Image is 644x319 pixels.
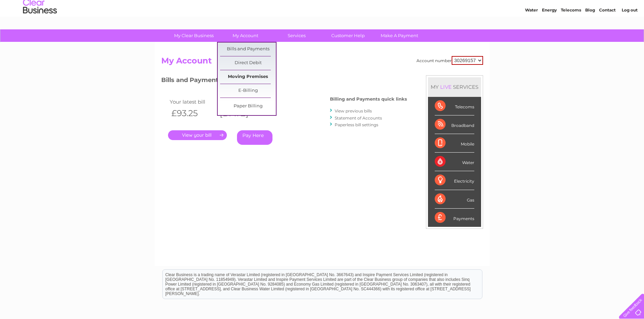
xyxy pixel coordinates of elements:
div: Water [435,153,474,171]
a: Moving Premises [220,70,276,84]
a: 0333 014 3131 [517,3,563,12]
div: Clear Business is a trading name of Verastar Limited (registered in [GEOGRAPHIC_DATA] No. 3667643... [163,4,482,33]
th: £93.25 [168,106,217,120]
a: Paper Billing [220,100,276,113]
a: My Account [217,29,273,42]
img: logo.png [23,18,57,38]
div: MY SERVICES [428,77,481,97]
a: Water [525,29,538,34]
a: View previous bills [335,108,372,113]
td: Invoice date [216,97,265,106]
a: Bills and Payments [220,43,276,56]
div: Broadband [435,115,474,134]
h3: Bills and Payments [161,75,407,87]
th: [DATE] [216,106,265,120]
a: Energy [542,29,557,34]
a: Statement of Accounts [335,115,382,121]
a: Telecoms [561,29,581,34]
div: Electricity [435,171,474,190]
a: Log out [622,29,638,34]
a: Direct Debit [220,56,276,70]
a: . [168,130,227,140]
h2: My Account [161,56,483,69]
a: Make A Payment [372,29,427,42]
div: Gas [435,190,474,209]
div: LIVE [439,84,453,90]
a: My Clear Business [166,29,222,42]
a: Services [269,29,325,42]
a: Paperless bill settings [335,122,378,127]
div: Account number [416,56,483,65]
div: Mobile [435,134,474,153]
a: E-Billing [220,84,276,98]
div: Payments [435,209,474,227]
a: Pay Here [237,130,272,145]
a: Blog [585,29,595,34]
h4: Billing and Payments quick links [330,97,407,102]
a: Customer Help [320,29,376,42]
a: Contact [599,29,616,34]
td: Your latest bill [168,97,217,106]
div: Telecoms [435,97,474,115]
